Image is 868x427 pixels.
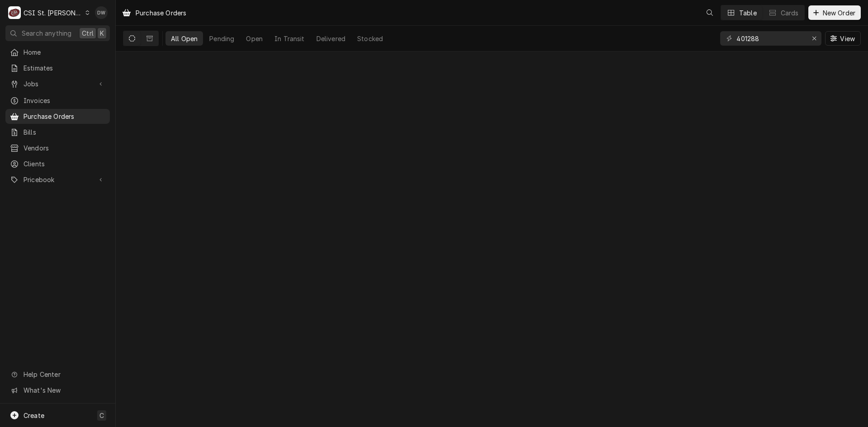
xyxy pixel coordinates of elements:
div: Pending [209,34,234,43]
input: Keyword search [736,31,804,46]
button: View [825,31,861,46]
a: Clients [5,156,110,171]
div: CSI St. [PERSON_NAME] [24,8,82,18]
span: View [838,34,857,43]
a: Bills [5,125,110,140]
div: Open [246,34,263,43]
span: C [99,411,104,420]
span: Clients [24,159,105,169]
a: Vendors [5,141,110,155]
a: Go to Pricebook [5,172,110,187]
div: All Open [171,34,198,43]
button: New Order [808,5,861,20]
div: CSI St. Louis's Avatar [8,6,21,19]
span: Bills [24,127,105,137]
span: Pricebook [24,175,92,184]
div: Stocked [357,34,383,43]
div: Cards [781,8,799,18]
span: What's New [24,385,104,395]
span: Help Center [24,370,104,379]
a: Estimates [5,61,110,75]
div: DW [95,6,108,19]
span: Ctrl [82,28,94,38]
div: Table [739,8,757,18]
span: Create [24,412,44,419]
button: Erase input [807,31,821,46]
span: Search anything [22,28,71,38]
a: Go to Jobs [5,76,110,91]
span: New Order [821,8,857,18]
a: Invoices [5,93,110,108]
a: Home [5,45,110,60]
a: Purchase Orders [5,109,110,124]
span: Estimates [24,63,105,73]
div: In Transit [274,34,305,43]
button: Search anythingCtrlK [5,25,110,41]
a: Go to Help Center [5,367,110,382]
span: K [100,28,104,38]
span: Invoices [24,96,105,105]
div: C [8,6,21,19]
span: Vendors [24,143,105,153]
span: Jobs [24,79,92,89]
button: Open search [703,5,717,20]
div: Dyane Weber's Avatar [95,6,108,19]
span: Home [24,47,105,57]
div: Delivered [316,34,345,43]
a: Go to What's New [5,383,110,398]
span: Purchase Orders [24,112,105,121]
